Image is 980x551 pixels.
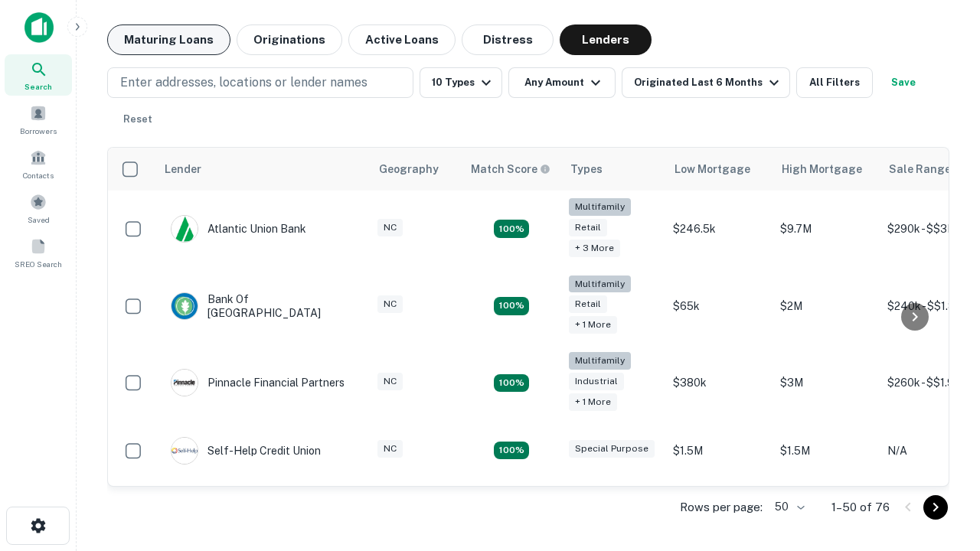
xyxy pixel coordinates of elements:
button: Save your search to get updates of matches that match your search criteria. [879,67,928,98]
button: 10 Types [420,67,502,98]
div: Matching Properties: 10, hasApolloMatch: undefined [494,220,529,238]
h6: Match Score [471,161,547,178]
img: picture [171,370,198,396]
p: Rows per page: [680,498,763,517]
div: Self-help Credit Union [171,437,321,465]
a: Saved [5,187,72,229]
button: Distress [462,24,554,55]
iframe: Chat Widget [903,380,980,453]
span: Contacts [23,169,54,181]
p: 1–50 of 76 [831,498,890,517]
div: Lender [165,160,201,178]
td: $9.7M [773,191,880,268]
button: Originated Last 6 Months [622,67,790,98]
button: Go to next page [923,495,948,520]
th: Geography [370,148,462,191]
span: Saved [28,214,50,226]
img: picture [171,293,198,319]
div: Capitalize uses an advanced AI algorithm to match your search with the best lender. The match sco... [471,161,550,178]
div: Special Purpose [569,440,655,458]
div: + 1 more [569,316,617,334]
div: Bank Of [GEOGRAPHIC_DATA] [171,292,354,320]
div: Multifamily [569,198,631,216]
div: Matching Properties: 13, hasApolloMatch: undefined [494,374,529,393]
a: Borrowers [5,99,72,140]
td: $3M [773,344,880,422]
button: Originations [237,24,342,55]
img: picture [171,216,198,242]
td: $1.5M [773,422,880,480]
div: + 1 more [569,393,617,411]
span: SREO Search [15,258,62,270]
div: High Mortgage [782,160,862,178]
th: High Mortgage [773,148,880,191]
div: Matching Properties: 11, hasApolloMatch: undefined [494,442,529,460]
th: Capitalize uses an advanced AI algorithm to match your search with the best lender. The match sco... [462,148,561,191]
div: Retail [569,295,607,313]
div: NC [377,440,403,458]
button: All Filters [796,67,873,98]
div: Industrial [569,373,624,390]
div: Sale Range [889,160,951,178]
div: Multifamily [569,275,631,293]
button: Reset [113,104,162,135]
div: Matching Properties: 17, hasApolloMatch: undefined [494,297,529,315]
td: $1.5M [665,422,773,480]
div: Multifamily [569,352,631,370]
p: Enter addresses, locations or lender names [120,73,367,92]
div: NC [377,373,403,390]
div: Originated Last 6 Months [634,73,783,92]
td: $380k [665,344,773,422]
button: Any Amount [508,67,616,98]
button: Lenders [560,24,652,55]
td: $2M [773,268,880,345]
a: SREO Search [5,232,72,273]
div: NC [377,219,403,236]
span: Borrowers [20,125,57,137]
td: $65k [665,268,773,345]
a: Search [5,54,72,96]
th: Low Mortgage [665,148,773,191]
th: Types [561,148,665,191]
div: NC [377,295,403,313]
div: Types [570,160,603,178]
button: Maturing Loans [107,24,230,55]
button: Enter addresses, locations or lender names [107,67,413,98]
div: Retail [569,219,607,236]
a: Contacts [5,143,72,184]
td: $246.5k [665,191,773,268]
div: Low Mortgage [675,160,750,178]
img: picture [171,438,198,464]
th: Lender [155,148,370,191]
button: Active Loans [348,24,456,55]
div: Atlantic Union Bank [171,215,306,243]
div: 50 [769,496,807,518]
div: Pinnacle Financial Partners [171,369,345,396]
span: Search [24,80,52,93]
div: + 3 more [569,240,620,257]
img: capitalize-icon.png [24,12,54,43]
div: Geography [379,160,439,178]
